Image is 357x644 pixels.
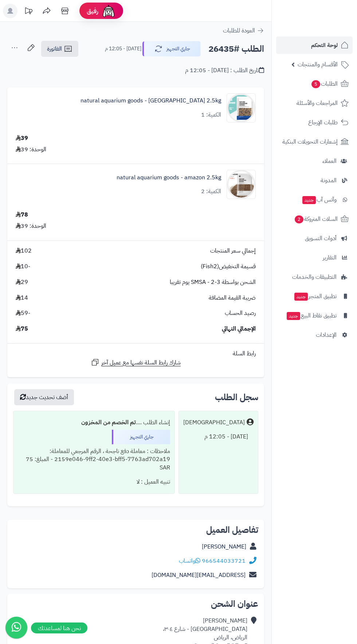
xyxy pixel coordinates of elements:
[276,114,353,131] a: طلبات الإرجاع
[311,79,338,89] span: الطلبات
[16,145,46,154] div: الوحدة: 39
[47,44,62,53] span: الفاتورة
[297,98,338,108] span: المراجعات والأسئلة
[183,430,254,444] div: [DATE] - 12:05 م
[16,247,32,255] span: 102
[41,41,78,57] a: الفاتورة
[13,526,258,534] h2: تفاصيل العميل
[276,249,353,266] a: التقارير
[276,268,353,286] a: التطبيقات والخدمات
[179,557,200,565] a: واتساب
[18,475,170,489] div: تنبيه العميل : لا
[170,278,256,286] span: الشحن بواسطة SMSA - 2-3 يوم تقريبا
[101,4,116,18] img: ai-face.png
[91,358,181,367] a: شارك رابط السلة نفسها مع عميل آخر
[18,444,170,475] div: ملاحظات : معاملة دفع ناجحة ، الرقم المرجعي للمعاملة: 2159e046-9ff2-40e3-bff5-7763ad702a19 - المبل...
[307,20,350,35] img: logo-2.png
[16,294,28,302] span: 14
[295,215,303,223] span: 2
[316,330,337,340] span: الإعدادات
[142,41,201,56] button: جاري التجهيز
[223,26,264,35] a: العودة للطلبات
[16,222,46,230] div: الوحدة: 39
[14,389,74,405] button: أضف تحديث جديد
[13,600,258,608] h2: عنوان الشحن
[276,172,353,189] a: المدونة
[18,415,170,430] div: إنشاء الطلب ....
[16,278,28,286] span: 29
[311,40,338,50] span: لوحة التحكم
[201,262,256,271] span: قسيمة التخفيض(Fish2)
[282,137,338,147] span: إشعارات التحويلات البنكية
[322,156,337,166] span: العملاء
[225,309,256,317] span: رصيد الحساب
[302,195,337,205] span: وآتس آب
[222,325,256,333] span: الإجمالي النهائي
[215,393,258,402] h3: سجل الطلب
[305,233,337,243] span: أدوات التسويق
[323,253,337,263] span: التقارير
[16,134,28,143] div: 39
[210,247,256,255] span: إجمالي سعر المنتجات
[294,291,337,301] span: تطبيق المتجر
[223,26,255,35] span: العودة للطلبات
[208,42,264,56] h2: الطلب #26435
[276,191,353,208] a: وآتس آبجديد
[276,75,353,93] a: الطلبات5
[321,175,337,186] span: المدونة
[302,196,316,204] span: جديد
[276,133,353,151] a: إشعارات التحويلات البنكية
[292,272,337,282] span: التطبيقات والخدمات
[209,294,256,302] span: ضريبة القيمة المضافة
[105,45,141,52] small: [DATE] - 12:05 م
[16,211,28,219] div: 78
[227,93,255,122] img: 1748850250-Untitled-1-Recove44432red-90x90.jpg
[202,542,246,551] a: [PERSON_NAME]
[276,326,353,344] a: الإعدادات
[87,7,98,15] span: رفيق
[201,111,221,119] div: الكمية: 1
[276,288,353,305] a: تطبيق المتجرجديد
[294,214,338,224] span: السلات المتروكة
[112,430,170,444] div: جاري التجهيز
[183,418,245,427] div: [DEMOGRAPHIC_DATA]
[10,350,261,358] div: رابط السلة
[276,230,353,247] a: أدوات التسويق
[185,66,264,75] div: تاريخ الطلب : [DATE] - 12:05 م
[298,59,338,70] span: الأقسام والمنتجات
[276,94,353,112] a: المراجعات والأسئلة
[311,80,320,88] span: 5
[16,325,28,333] span: 75
[227,170,255,199] img: 1717738876-920f3fd018083b45d5ccdbce7f192df5-90x90.jpg
[276,152,353,170] a: العملاء
[81,418,136,427] b: تم الخصم من المخزون
[286,311,337,321] span: تطبيق نقاط البيع
[276,210,353,228] a: السلات المتروكة2
[308,117,338,128] span: طلبات الإرجاع
[16,309,30,317] span: -59
[152,571,246,579] a: [EMAIL_ADDRESS][DOMAIN_NAME]
[276,36,353,54] a: لوحة التحكم
[276,307,353,324] a: تطبيق نقاط البيعجديد
[117,173,221,182] a: natural aquarium goods - amazon 2.5kg
[16,262,30,271] span: -10
[287,312,300,320] span: جديد
[201,187,221,196] div: الكمية: 2
[294,293,308,301] span: جديد
[202,557,246,565] a: 966544033721
[101,359,181,367] span: شارك رابط السلة نفسها مع عميل آخر
[19,4,38,20] a: تحديثات المنصة
[81,97,221,105] a: natural aquarium goods - [GEOGRAPHIC_DATA] 2.5kg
